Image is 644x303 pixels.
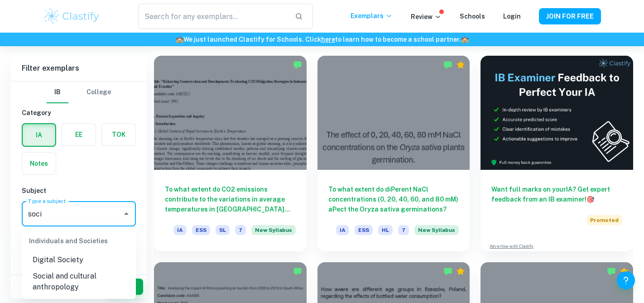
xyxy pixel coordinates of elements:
span: 7 [398,225,409,235]
h6: Category [22,108,136,118]
div: Starting from the May 2026 session, the ESS IA requirements have changed. We created this exempla... [251,225,296,240]
div: Premium [456,267,465,276]
button: EE [62,124,96,145]
span: IA [336,225,349,235]
button: IB [47,82,68,103]
span: New Syllabus [251,225,296,235]
button: JOIN FOR FREE [539,8,601,24]
span: ESS [192,225,210,235]
img: Marked [443,60,452,69]
span: New Syllabus [414,225,459,235]
p: Review [411,12,442,22]
h6: Subject [22,186,136,196]
span: IA [173,225,187,235]
h6: To what extent do diPerent NaCl concentrations (0, 20, 40, 60, and 80 mM) aPect the Oryza sativa ... [328,184,459,214]
span: 🏫 [176,36,183,43]
h6: To what extent do CO2 emissions contribute to the variations in average temperatures in [GEOGRAPH... [165,184,296,214]
div: Starting from the May 2026 session, the ESS IA requirements have changed. We created this exempla... [414,225,459,240]
li: Digital Society [22,252,136,268]
a: To what extent do CO2 emissions contribute to the variations in average temperatures in [GEOGRAPH... [154,56,307,251]
span: HL [378,225,393,235]
div: Individuals and Societies [22,230,136,252]
span: Promoted [586,215,622,225]
a: Advertise with Clastify [490,243,533,250]
span: 🏫 [461,36,469,43]
span: SL [216,225,230,235]
a: Schools [460,13,485,20]
a: To what extent do diPerent NaCl concentrations (0, 20, 40, 60, and 80 mM) aPect the Oryza sativa ... [317,56,470,251]
img: Marked [293,267,302,276]
a: here [321,36,335,43]
img: Clastify logo [43,7,101,25]
h6: We just launched Clastify for Schools. Click to learn how to become a school partner. [2,34,642,44]
button: Notes [22,153,56,174]
button: Close [120,207,133,220]
label: Type a subject [28,197,66,205]
span: 🎯 [586,196,594,203]
img: Marked [607,267,616,276]
div: Premium [620,267,629,276]
span: 7 [235,225,246,235]
div: Filter type choice [47,82,111,103]
img: Marked [293,60,302,69]
img: Marked [443,267,452,276]
button: IA [23,124,55,146]
div: Premium [456,60,465,69]
button: Help and Feedback [617,271,635,289]
span: ESS [355,225,373,235]
a: Login [503,13,521,20]
h6: Filter exemplars [11,56,147,81]
h6: Want full marks on your IA ? Get expert feedback from an IB examiner! [491,184,622,204]
a: Want full marks on yourIA? Get expert feedback from an IB examiner!PromotedAdvertise with Clastify [481,56,633,251]
p: Exemplars [351,11,393,21]
input: Search for any exemplars... [138,4,288,29]
button: College [87,82,111,103]
li: Social and cultural anthropology [22,268,136,295]
img: Thumbnail [481,56,633,170]
button: TOK [102,124,135,145]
